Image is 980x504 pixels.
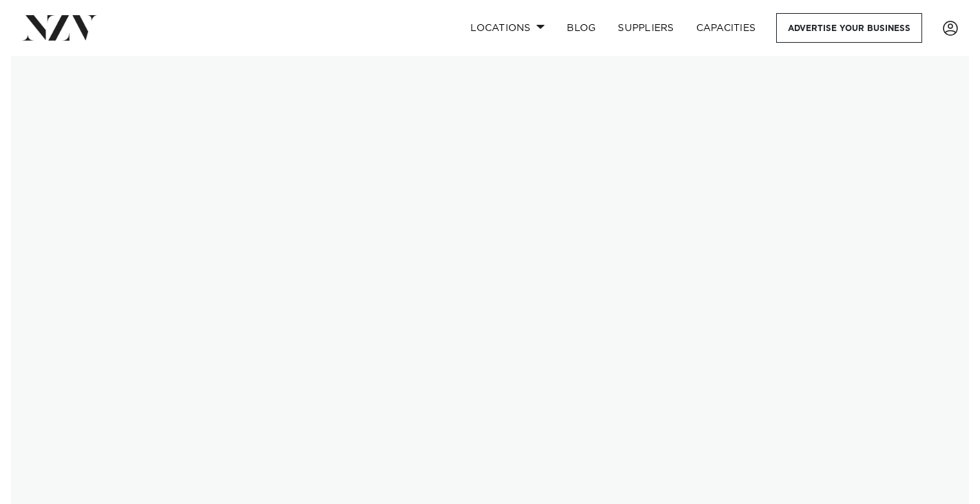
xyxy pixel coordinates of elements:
a: Capacities [685,13,767,43]
a: SUPPLIERS [607,13,685,43]
img: nzv-logo.png [22,15,97,40]
a: Locations [459,13,556,43]
a: BLOG [556,13,607,43]
a: Advertise your business [776,13,922,43]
